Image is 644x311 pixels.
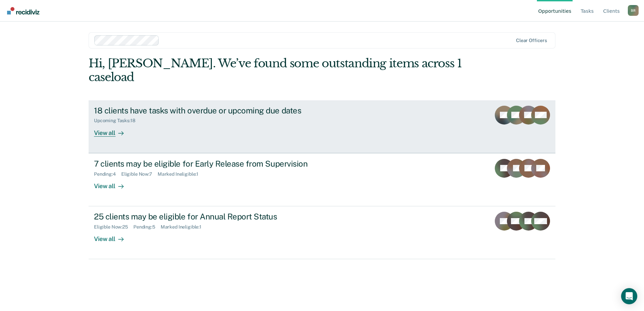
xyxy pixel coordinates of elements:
div: Eligible Now : 25 [94,224,133,230]
div: 7 clients may be eligible for Early Release from Supervision [94,159,330,169]
div: Clear officers [516,38,547,43]
div: Open Intercom Messenger [621,288,637,304]
div: Marked Ineligible : 1 [158,171,204,177]
div: Pending : 4 [94,171,121,177]
div: Marked Ineligible : 1 [161,224,207,230]
button: Profile dropdown button [628,5,639,16]
div: Upcoming Tasks : 18 [94,118,141,124]
div: Eligible Now : 7 [121,171,158,177]
div: View all [94,124,132,137]
div: 25 clients may be eligible for Annual Report Status [94,212,330,221]
div: B R [628,5,639,16]
div: View all [94,177,132,190]
div: View all [94,230,132,243]
a: 25 clients may be eligible for Annual Report StatusEligible Now:25Pending:5Marked Ineligible:1Vie... [89,206,555,259]
div: 18 clients have tasks with overdue or upcoming due dates [94,106,330,115]
img: Recidiviz [7,7,39,14]
a: 7 clients may be eligible for Early Release from SupervisionPending:4Eligible Now:7Marked Ineligi... [89,153,555,206]
div: Pending : 5 [133,224,161,230]
div: Hi, [PERSON_NAME]. We’ve found some outstanding items across 1 caseload [89,57,462,84]
a: 18 clients have tasks with overdue or upcoming due datesUpcoming Tasks:18View all [89,100,555,153]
